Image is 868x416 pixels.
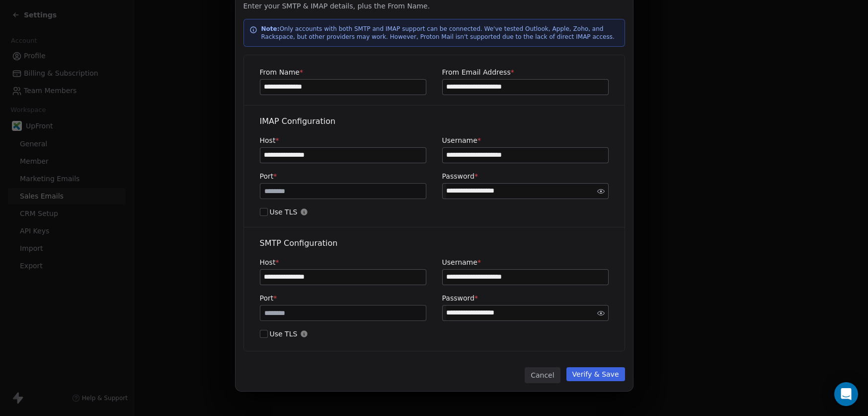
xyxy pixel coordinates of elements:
[260,237,609,249] div: SMTP Configuration
[261,25,619,41] p: Only accounts with both SMTP and IMAP support can be connected. We've tested Outlook, Apple, Zoho...
[260,329,268,339] button: Use TLS
[442,171,609,181] label: Password
[566,367,625,381] button: Verify & Save
[260,67,426,77] label: From Name
[525,367,560,383] button: Cancel
[260,207,609,217] span: Use TLS
[260,207,268,217] button: Use TLS
[260,329,609,339] span: Use TLS
[260,257,426,267] label: Host
[260,135,426,145] label: Host
[260,171,426,181] label: Port
[442,135,609,145] label: Username
[442,67,609,77] label: From Email Address
[260,115,609,127] div: IMAP Configuration
[442,257,609,267] label: Username
[260,293,426,303] label: Port
[243,1,625,11] span: Enter your SMTP & IMAP details, plus the From Name.
[442,293,609,303] label: Password
[261,25,280,32] strong: Note:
